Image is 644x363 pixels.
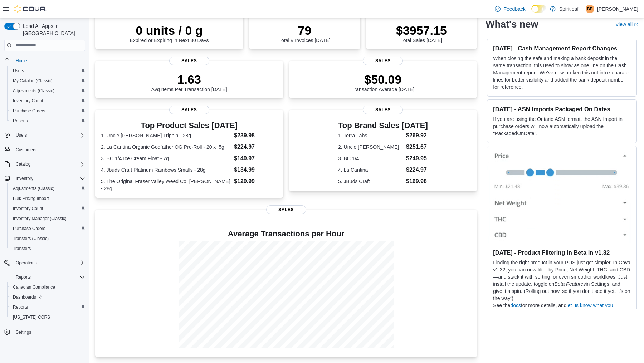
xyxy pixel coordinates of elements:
a: [US_STATE] CCRS [10,313,53,322]
span: [US_STATE] CCRS [13,314,50,320]
span: Reports [13,273,85,281]
button: Catalog [1,159,88,169]
span: My Catalog (Classic) [10,77,85,85]
a: Transfers [10,244,34,253]
input: Dark Mode [531,5,546,13]
span: Inventory Manager (Classic) [10,214,85,223]
a: docs [510,303,521,308]
span: Inventory Count [13,98,43,104]
a: Bulk Pricing Import [10,194,52,203]
div: Bobby B [586,5,594,13]
span: Sales [266,205,306,214]
span: Washington CCRS [10,313,85,322]
h3: [DATE] - ASN Imports Packaged On Dates [493,106,631,113]
a: Purchase Orders [10,107,48,115]
dt: 1. Uncle [PERSON_NAME] Trippin - 28g [101,132,231,139]
button: Reports [1,272,88,282]
p: $3957.15 [396,23,447,38]
span: Inventory Manager (Classic) [13,216,67,221]
dt: 3. BC 1/4 [338,155,403,162]
a: Customers [13,146,39,154]
button: Inventory Count [7,203,88,214]
em: Beta Features [554,281,586,287]
span: Customers [13,145,85,154]
span: Sales [169,106,209,114]
button: Inventory [13,174,36,183]
span: Dashboards [13,294,42,300]
span: Home [16,58,27,64]
div: Expired or Expiring in Next 30 Days [130,23,209,43]
span: Bulk Pricing Import [10,194,85,203]
img: Cova [14,5,47,13]
button: Adjustments (Classic) [7,86,88,96]
button: Settings [1,327,88,337]
span: Purchase Orders [13,108,45,114]
span: Operations [16,260,37,266]
div: Avg Items Per Transaction [DATE] [151,72,227,92]
p: Finding the right product in your POS just got simpler. In Cova v1.32, you can now filter by Pric... [493,259,631,302]
h3: [DATE] - Product Filtering in Beta in v1.32 [493,249,631,256]
span: BB [587,5,593,13]
span: Reports [10,303,85,312]
dd: $239.98 [234,131,277,140]
div: Total Sales [DATE] [396,23,447,43]
span: Purchase Orders [13,226,45,231]
a: Inventory Manager (Classic) [10,214,69,223]
p: When closing the safe and making a bank deposit in the same transaction, this used to show as one... [493,55,631,90]
dd: $224.97 [406,166,428,174]
span: Inventory Count [10,204,85,213]
dd: $134.99 [234,166,277,174]
p: Spiritleaf [559,5,579,13]
span: Adjustments (Classic) [13,88,54,94]
span: Dark Mode [531,13,532,13]
span: Purchase Orders [10,107,85,115]
button: Users [13,131,30,139]
button: Users [7,66,88,76]
a: Reports [10,303,31,312]
button: Purchase Orders [7,106,88,116]
a: Inventory Count [10,204,46,213]
button: Adjustments (Classic) [7,183,88,193]
p: 79 [279,23,330,38]
span: Reports [13,304,28,310]
span: Feedback [503,5,525,13]
button: Customers [1,144,88,155]
span: Adjustments (Classic) [10,87,85,95]
a: Dashboards [7,292,88,302]
span: Operations [13,259,85,267]
button: Canadian Compliance [7,282,88,292]
h4: Average Transactions per Hour [101,230,471,238]
span: Reports [13,118,28,124]
button: Users [1,130,88,140]
span: Transfers [13,246,31,251]
span: Transfers (Classic) [13,236,49,241]
span: Sales [363,106,403,114]
span: Transfers (Classic) [10,234,85,243]
span: Users [13,68,24,74]
dd: $249.95 [406,154,428,163]
dt: 1. Terra Labs [338,132,403,139]
button: Inventory [1,173,88,183]
span: Adjustments (Classic) [10,184,85,193]
p: [PERSON_NAME] [597,5,638,13]
dt: 2. Uncle [PERSON_NAME] [338,143,403,151]
button: Purchase Orders [7,224,88,234]
button: Operations [13,259,40,267]
a: Home [13,57,30,65]
a: My Catalog (Classic) [10,77,55,85]
a: Canadian Compliance [10,283,58,291]
span: Sales [169,57,209,65]
p: $50.09 [352,72,415,87]
button: Operations [1,258,88,268]
span: Adjustments (Classic) [13,186,54,191]
h3: Top Brand Sales [DATE] [338,121,428,130]
span: Settings [13,327,85,336]
button: Inventory Manager (Classic) [7,214,88,224]
button: Reports [7,116,88,126]
a: Users [10,67,27,75]
span: Catalog [13,160,85,168]
dd: $269.92 [406,131,428,140]
span: Catalog [16,161,30,167]
dt: 4. Jbuds Craft Platinum Rainbows Smalls - 28g [101,166,231,173]
span: Dashboards [10,293,85,301]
